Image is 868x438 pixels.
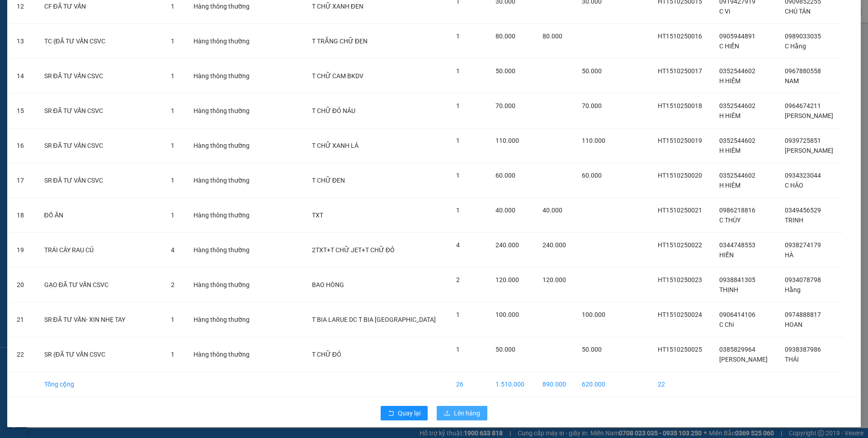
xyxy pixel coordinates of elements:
[719,137,755,144] span: 0352544602
[785,147,833,154] span: [PERSON_NAME]
[312,246,395,254] span: 2TXT+T CHỮ JET+T CHỮ ĐỎ
[785,172,821,179] span: 0934323044
[312,351,341,358] span: T CHỮ ĐỎ
[312,38,368,45] span: T TRẮNG CHỮ ĐEN
[785,207,821,214] span: 0349456529
[495,102,515,109] span: 70.000
[9,163,37,198] td: 17
[456,102,460,109] span: 1
[37,372,164,397] td: Tổng cộng
[4,35,42,39] span: VP Gửi: Hòa Thắng
[171,142,175,149] span: 1
[785,276,821,283] span: 0934078798
[171,38,175,45] span: 1
[785,346,821,353] span: 0938387986
[582,67,602,75] span: 50.000
[171,351,175,358] span: 1
[4,43,61,52] span: ĐC: 77 [PERSON_NAME], Xã HT
[582,346,602,353] span: 50.000
[186,24,260,59] td: Hàng thông thường
[456,241,460,249] span: 4
[719,356,768,363] span: [PERSON_NAME]
[785,217,803,224] span: TRINH
[456,311,460,318] span: 1
[785,77,799,85] span: NAM
[36,15,126,21] strong: NHẬN HÀNG NHANH - GIAO TỐC HÀNH
[535,372,575,397] td: 890.000
[658,241,702,249] span: HT1510250022
[37,337,164,372] td: SR (ĐÃ TƯ VẤN CSVC
[69,46,128,50] span: ĐC: 266 Đồng Đen, P10, Q TB
[785,67,821,75] span: 0967880558
[658,276,702,283] span: HT1510250023
[186,198,260,233] td: Hàng thông thường
[312,107,355,114] span: T CHỮ ĐỎ NÂU
[719,67,755,75] span: 0352544602
[658,207,702,214] span: HT1510250021
[719,33,755,40] span: 0905944891
[171,177,175,184] span: 1
[719,346,755,353] span: 0385829964
[658,311,702,318] span: HT1510250024
[9,198,37,233] td: 18
[37,268,164,302] td: GẠO ĐÃ TƯ VẤN CSVC
[4,54,36,59] span: ĐT:0905 033 606
[785,137,821,144] span: 0939725851
[495,137,519,144] span: 110.000
[719,207,755,214] span: 0986218816
[785,356,799,363] span: THÁI
[658,33,702,40] span: HT1510250016
[785,321,802,328] span: HOAN
[312,3,363,10] span: T CHỮ XANH ĐEN
[171,3,175,10] span: 1
[582,137,605,144] span: 110.000
[37,94,164,128] td: SR ĐÃ TƯ VẤN CSVC
[719,311,755,318] span: 0906414106
[171,72,175,80] span: 1
[37,128,164,163] td: SR ĐÃ TƯ VẤN CSVC
[719,42,739,50] span: C HIỀN
[9,24,37,59] td: 13
[785,182,803,189] span: C HẢO
[9,128,37,163] td: 16
[312,142,359,149] span: T CHỮ XANH LÁ
[437,406,487,420] button: uploadLên hàng
[542,33,562,40] span: 80.000
[171,212,175,219] span: 1
[69,33,114,42] span: VP Nhận: [GEOGRAPHIC_DATA]
[444,410,450,417] span: upload
[488,372,535,397] td: 1.510.000
[542,207,562,214] span: 40.000
[9,94,37,128] td: 15
[719,77,741,85] span: H HIÊM
[186,268,260,302] td: Hàng thông thường
[785,251,793,259] span: HÀ
[495,207,515,214] span: 40.000
[785,286,801,293] span: Hằng
[312,281,344,288] span: BAO HÒNG
[719,286,738,293] span: THỊNH
[312,316,436,323] span: T BIA LARUE DC T BIA [GEOGRAPHIC_DATA]
[381,406,428,420] button: rollbackQuay lại
[171,107,175,114] span: 1
[719,321,734,328] span: C Chi
[785,311,821,318] span: 0974888817
[719,112,741,119] span: H HIÊM
[658,137,702,144] span: HT1510250019
[456,67,460,75] span: 1
[785,42,806,50] span: C Hằng
[9,302,37,337] td: 21
[388,410,394,417] span: rollback
[456,207,460,214] span: 1
[37,59,164,94] td: SR ĐÃ TƯ VẤN CSVC
[582,102,602,109] span: 70.000
[186,337,260,372] td: Hàng thông thường
[719,182,741,189] span: H HIÊM
[37,233,164,268] td: TRÁI CÂY RAU CỦ
[186,233,260,268] td: Hàng thông thường
[456,276,460,283] span: 2
[20,62,117,69] span: ----------------------------------------------
[495,276,519,283] span: 120.000
[582,172,602,179] span: 60.000
[4,6,26,28] img: logo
